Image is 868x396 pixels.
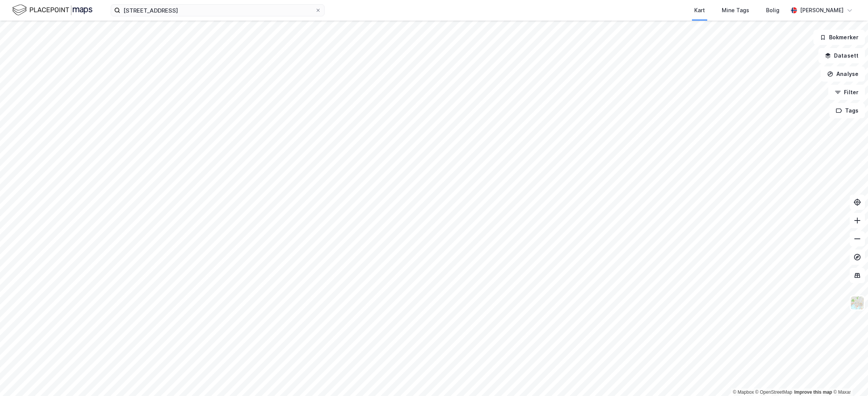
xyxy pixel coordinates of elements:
[120,5,315,16] input: Søk på adresse, matrikkel, gårdeiere, leietakere eller personer
[694,6,705,15] div: Kart
[818,48,865,63] button: Datasett
[794,390,832,395] a: Improve this map
[830,359,868,396] div: Kontrollprogram for chat
[828,85,865,100] button: Filter
[722,6,749,15] div: Mine Tags
[821,66,865,82] button: Analyse
[813,30,865,45] button: Bokmerker
[755,390,792,395] a: OpenStreetMap
[766,6,779,15] div: Bolig
[850,296,865,310] img: Z
[800,6,844,15] div: [PERSON_NAME]
[830,359,868,396] iframe: Chat Widget
[733,390,754,395] a: Mapbox
[12,3,92,17] img: logo.f888ab2527a4732fd821a326f86c7f29.svg
[829,103,865,118] button: Tags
